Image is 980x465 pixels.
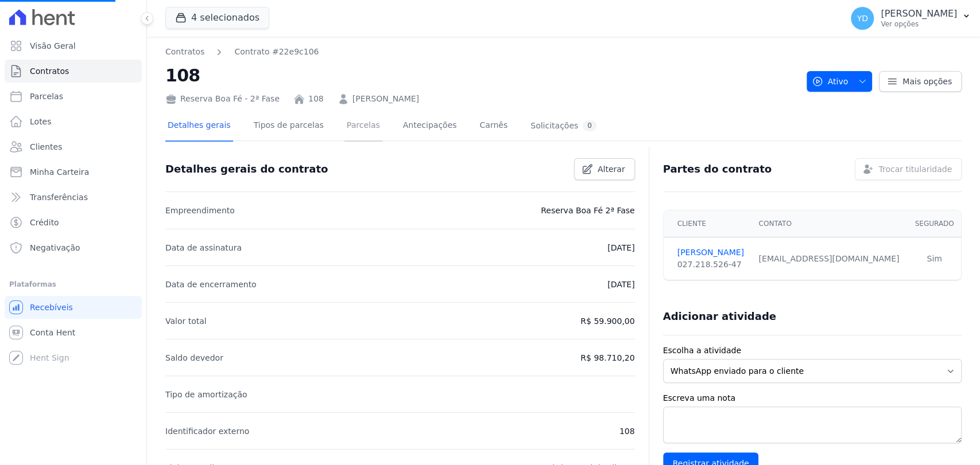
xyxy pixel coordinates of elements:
[758,253,901,265] div: [EMAIL_ADDRESS][DOMAIN_NAME]
[30,166,89,178] span: Minha Carteira
[5,186,142,209] a: Transferências
[5,60,142,83] a: Contratos
[881,19,957,29] p: Ver opções
[165,424,249,438] p: Identificador externo
[30,116,52,127] span: Lotes
[165,388,247,401] p: Tipo de amortização
[165,62,797,88] h2: 108
[165,46,204,58] a: Contratos
[401,111,459,142] a: Antecipações
[165,162,328,176] h3: Detalhes gerais do contrato
[663,162,772,176] h3: Partes do contrato
[842,2,980,34] button: YD [PERSON_NAME] Ver opções
[234,46,319,58] a: Contrato #22e9c106
[5,236,142,259] a: Negativação
[752,210,908,237] th: Contato
[5,85,142,108] a: Parcelas
[580,314,634,328] p: R$ 59.900,00
[541,204,634,217] p: Reserva Boa Fé 2ª Fase
[165,46,319,58] nav: Breadcrumb
[30,91,63,102] span: Parcelas
[344,111,382,142] a: Parcelas
[663,310,776,323] h3: Adicionar atividade
[5,321,142,344] a: Conta Hent
[308,93,324,105] a: 108
[165,351,223,365] p: Saldo devedor
[165,93,280,105] div: Reserva Boa Fé - 2ª Fase
[580,351,634,365] p: R$ 98.710,20
[663,345,962,357] label: Escolha a atividade
[607,278,634,291] p: [DATE]
[30,141,62,153] span: Clientes
[165,241,242,255] p: Data de assinatura
[477,111,510,142] a: Carnês
[165,7,269,29] button: 4 selecionados
[530,120,596,131] div: Solicitações
[30,242,80,253] span: Negativação
[5,161,142,183] a: Minha Carteira
[881,8,957,19] p: [PERSON_NAME]
[902,76,952,87] span: Mais opções
[663,392,962,404] label: Escreva uma nota
[9,278,137,291] div: Plataformas
[165,46,797,58] nav: Breadcrumb
[812,71,849,92] span: Ativo
[857,14,867,22] span: YD
[165,278,257,291] p: Data de encerramento
[677,259,745,271] div: 027.218.526-47
[165,314,207,328] p: Valor total
[574,158,635,180] a: Alterar
[30,65,69,77] span: Contratos
[5,110,142,133] a: Lotes
[908,237,961,280] td: Sim
[664,210,752,237] th: Cliente
[5,34,142,57] a: Visão Geral
[5,135,142,158] a: Clientes
[30,40,76,52] span: Visão Geral
[30,327,75,338] span: Conta Hent
[583,120,596,131] div: 0
[807,71,873,92] button: Ativo
[30,192,88,203] span: Transferências
[30,217,59,228] span: Crédito
[528,111,599,142] a: Solicitações0
[619,424,635,438] p: 108
[607,241,634,255] p: [DATE]
[598,163,625,175] span: Alterar
[165,111,233,142] a: Detalhes gerais
[30,302,73,313] span: Recebíveis
[165,204,235,217] p: Empreendimento
[879,71,962,92] a: Mais opções
[5,296,142,319] a: Recebíveis
[353,93,419,105] a: [PERSON_NAME]
[908,210,961,237] th: Segurado
[5,211,142,234] a: Crédito
[251,111,326,142] a: Tipos de parcelas
[677,247,745,259] a: [PERSON_NAME]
